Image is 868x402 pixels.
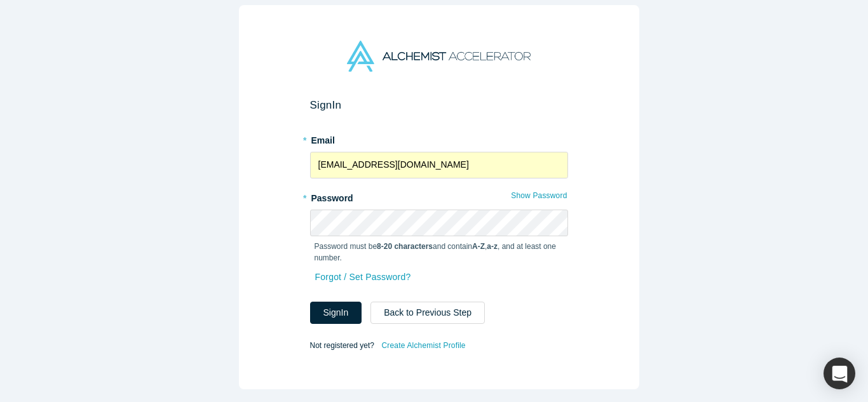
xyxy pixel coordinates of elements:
span: Not registered yet? [310,340,374,349]
button: Show Password [510,187,567,204]
button: Back to Previous Step [370,302,485,324]
h2: Sign In [310,98,568,112]
strong: A-Z [472,242,485,251]
label: Password [310,187,568,205]
strong: a-z [487,242,498,251]
a: Forgot / Set Password? [315,266,412,288]
p: Password must be and contain , , and at least one number. [315,241,564,264]
a: Create Alchemist Profile [381,337,466,354]
strong: 8-20 characters [377,242,433,251]
label: Email [310,130,568,147]
button: SignIn [310,302,362,324]
img: Alchemist Accelerator Logo [347,41,530,72]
